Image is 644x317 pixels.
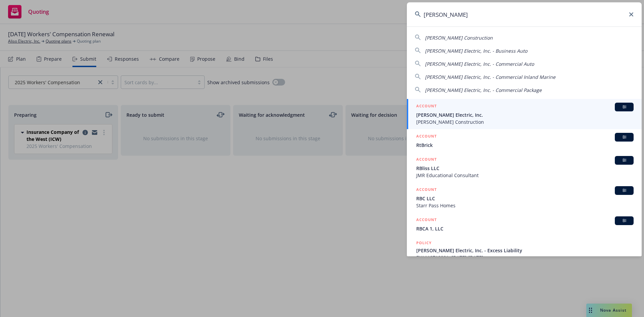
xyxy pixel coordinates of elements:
a: ACCOUNTBIRtBrick [407,129,642,152]
a: ACCOUNTBIRBC LLCStarr Pass Homes [407,182,642,213]
span: [PERSON_NAME] Electric, Inc. - Commercial Auto [425,61,534,67]
span: JMR Educational Consultant [416,172,634,179]
a: ACCOUNTBIRBliss LLCJMR Educational Consultant [407,152,642,182]
span: BI [618,134,631,140]
span: EXA119719901, [DATE]-[DATE] [416,254,634,261]
h5: ACCOUNT [416,156,437,164]
h5: ACCOUNT [416,216,437,224]
span: BI [618,157,631,163]
span: BI [618,188,631,194]
span: [PERSON_NAME] Construction [416,118,634,125]
h5: ACCOUNT [416,103,437,111]
span: [PERSON_NAME] Electric, Inc. - Excess Liability [416,247,634,254]
span: RBCA 1, LLC [416,225,634,232]
span: BI [618,104,631,110]
span: [PERSON_NAME] Electric, Inc. [416,111,634,118]
span: [PERSON_NAME] Electric, Inc. - Commercial Package [425,87,542,93]
span: BI [618,218,631,224]
span: RtBrick [416,142,634,149]
a: ACCOUNTBIRBCA 1, LLC [407,213,642,236]
span: [PERSON_NAME] Electric, Inc. - Business Auto [425,48,527,54]
span: Starr Pass Homes [416,202,634,209]
span: RBC LLC [416,195,634,202]
h5: ACCOUNT [416,133,437,141]
span: [PERSON_NAME] Construction [425,35,493,41]
a: ACCOUNTBI[PERSON_NAME] Electric, Inc.[PERSON_NAME] Construction [407,99,642,129]
h5: ACCOUNT [416,186,437,194]
input: Search... [407,2,642,27]
span: RBliss LLC [416,165,634,172]
a: POLICY[PERSON_NAME] Electric, Inc. - Excess LiabilityEXA119719901, [DATE]-[DATE] [407,236,642,265]
span: [PERSON_NAME] Electric, Inc. - Commercial Inland Marine [425,74,555,80]
h5: POLICY [416,240,432,246]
